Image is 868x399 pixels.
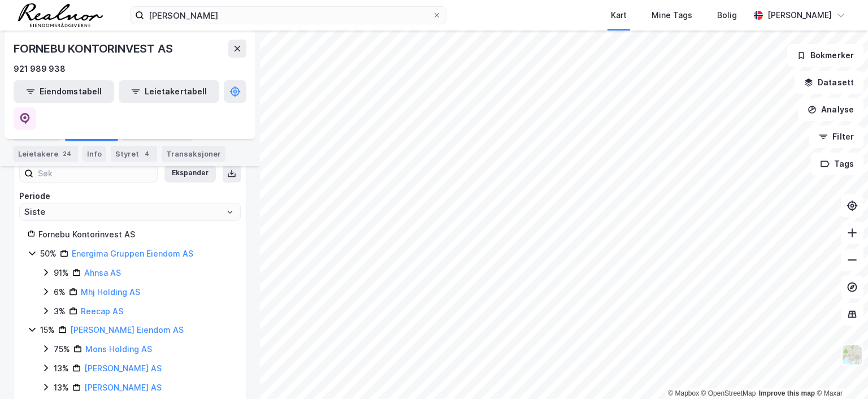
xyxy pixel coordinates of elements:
[70,325,184,335] a: [PERSON_NAME] Eiendom AS
[225,207,235,216] button: Open
[111,146,157,162] div: Styret
[83,146,106,162] div: Info
[767,8,832,22] div: [PERSON_NAME]
[809,125,863,148] button: Filter
[84,268,121,277] a: Ahnsa AS
[18,3,103,27] img: realnor-logo.934646d98de889bb5806.png
[54,381,69,394] div: 13%
[798,98,863,121] button: Analyse
[84,363,162,373] a: [PERSON_NAME] AS
[14,40,175,58] div: FORNEBU KONTORINVEST AS
[162,146,225,162] div: Transaksjoner
[20,203,240,220] input: ClearOpen
[38,228,232,241] div: Fornebu Kontorinvest AS
[54,285,66,299] div: 6%
[611,8,627,22] div: Kart
[811,153,863,175] button: Tags
[54,305,66,318] div: 3%
[54,362,69,375] div: 13%
[841,344,863,366] img: Z
[717,8,737,22] div: Bolig
[795,71,863,94] button: Datasett
[19,189,241,203] div: Periode
[144,7,432,24] input: Søk på adresse, matrikkel, gårdeiere, leietakere eller personer
[60,148,73,159] div: 24
[787,44,863,67] button: Bokmerker
[54,342,70,356] div: 75%
[33,165,157,182] input: Søk
[14,146,78,162] div: Leietakere
[164,164,216,183] button: Ekspander
[40,323,55,337] div: 15%
[14,62,66,76] div: 921 989 938
[701,389,756,397] a: OpenStreetMap
[85,344,152,354] a: Mons Holding AS
[811,345,868,399] div: Kontrollprogram for chat
[759,389,815,397] a: Improve this map
[14,80,114,103] button: Eiendomstabell
[54,266,69,280] div: 91%
[652,8,692,22] div: Mine Tags
[141,148,153,159] div: 4
[40,247,57,261] div: 50%
[81,287,140,297] a: Mhj Holding AS
[84,383,162,392] a: [PERSON_NAME] AS
[81,306,123,316] a: Reecap AS
[119,80,219,103] button: Leietakertabell
[72,249,193,258] a: Energima Gruppen Eiendom AS
[668,389,699,397] a: Mapbox
[811,345,868,399] iframe: Chat Widget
